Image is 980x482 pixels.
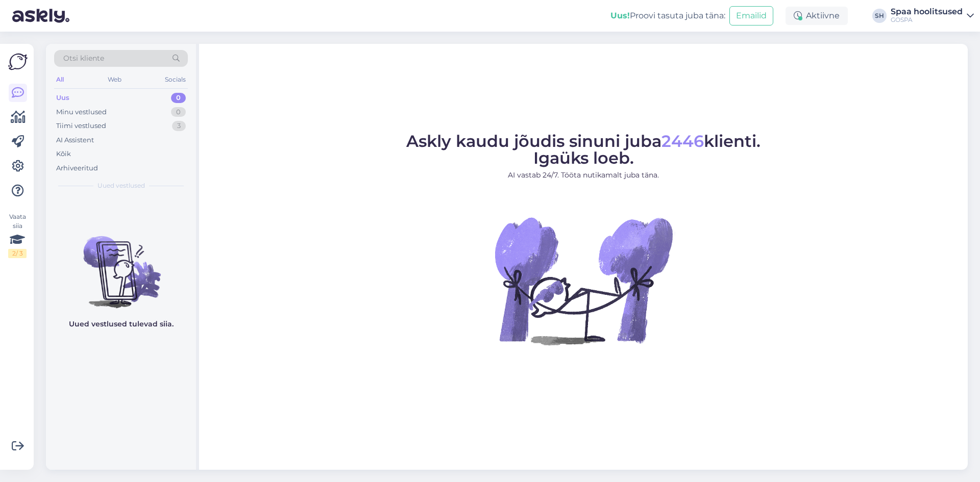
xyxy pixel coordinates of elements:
div: 0 [171,107,186,117]
img: No Chat active [492,189,675,372]
div: Aktiivne [786,7,848,25]
div: SH [872,9,887,23]
div: AI Assistent [56,135,94,145]
div: Socials [163,73,188,86]
span: Uued vestlused [97,181,145,190]
button: Emailid [729,6,773,26]
div: Web [106,73,124,86]
span: 2446 [661,131,704,151]
div: 3 [172,121,186,131]
p: Uued vestlused tulevad siia. [69,319,174,329]
p: AI vastab 24/7. Tööta nutikamalt juba täna. [406,170,761,181]
div: 0 [171,93,186,103]
div: Proovi tasuta juba täna: [610,10,725,22]
span: Otsi kliente [63,53,104,64]
div: Vaata siia [8,212,27,258]
div: Arhiveeritud [56,163,98,173]
span: Askly kaudu jõudis sinuni juba klienti. Igaüks loeb. [406,131,761,168]
div: Minu vestlused [56,107,107,117]
a: Spaa hoolitsusedGOSPA [891,8,974,24]
img: No chats [46,218,196,310]
b: Uus! [610,11,630,20]
div: Tiimi vestlused [56,121,106,131]
div: Kõik [56,149,71,159]
div: 2 / 3 [8,249,27,258]
img: Askly Logo [8,52,28,71]
div: GOSPA [891,16,963,24]
div: Spaa hoolitsused [891,8,963,16]
div: All [54,73,66,86]
div: Uus [56,93,69,103]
